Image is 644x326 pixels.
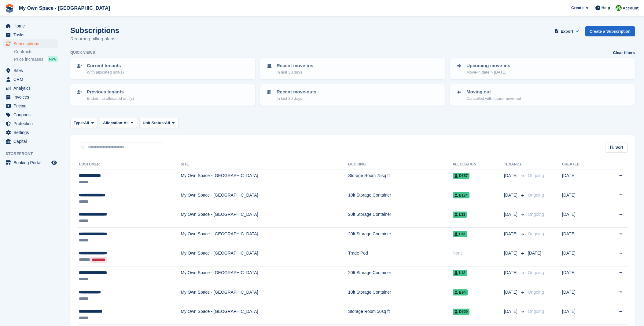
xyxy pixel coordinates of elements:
[13,93,50,101] span: Invoices
[571,5,583,11] span: Create
[5,4,14,13] img: stora-icon-8386f47178a22dfd0bd8f6a31ec36ba5ce8667c1dd55bd0f319d3a0aa187defe.svg
[3,102,58,110] a: menu
[13,110,50,119] span: Coupons
[528,251,541,255] span: [DATE]
[13,128,50,137] span: Settings
[3,22,58,30] a: menu
[602,5,610,11] span: Help
[71,59,255,79] a: Current tenants With allocated unit(s)
[562,227,600,247] td: [DATE]
[453,160,504,169] th: Allocation
[181,305,348,325] td: My Own Space - [GEOGRAPHIC_DATA]
[261,85,444,105] a: Recent move-outs In last 30 days
[13,119,50,128] span: Protection
[528,212,544,217] span: Ongoing
[504,211,519,218] span: [DATE]
[562,266,600,286] td: [DATE]
[348,160,453,169] th: Booking
[453,289,468,295] span: B94
[70,26,119,34] h1: Subscriptions
[453,173,470,179] span: D657
[585,26,635,36] a: Create a Subscription
[13,102,50,110] span: Pricing
[453,270,467,276] span: L12
[528,193,544,197] span: Ongoing
[613,50,635,56] a: Clear filters
[181,266,348,286] td: My Own Space - [GEOGRAPHIC_DATA]
[70,118,97,128] button: Type: All
[466,69,510,75] p: Move-in date > [DATE]
[504,250,519,256] span: [DATE]
[615,144,623,150] span: Sort
[70,50,95,55] h6: Quick views
[348,286,453,305] td: 10ft Storage Container
[181,227,348,247] td: My Own Space - [GEOGRAPHIC_DATA]
[71,85,255,105] a: Previous tenants Ended, no allocated unit(s)
[13,137,50,146] span: Capital
[181,208,348,228] td: My Own Space - [GEOGRAPHIC_DATA]
[84,120,89,126] span: All
[623,5,638,11] span: Account
[561,28,573,34] span: Export
[17,3,112,13] a: My Own Space - [GEOGRAPHIC_DATA]
[466,89,521,96] p: Moving out
[528,290,544,295] span: Ongoing
[562,305,600,325] td: [DATE]
[348,266,453,286] td: 20ft Storage Container
[453,212,467,218] span: L31
[48,56,58,62] div: NEW
[504,192,519,198] span: [DATE]
[562,189,600,208] td: [DATE]
[466,96,521,102] p: Cancelled with future move-out
[181,286,348,305] td: My Own Space - [GEOGRAPHIC_DATA]
[261,59,444,79] a: Recent move-ins In last 30 days
[348,208,453,228] td: 20ft Storage Container
[453,250,504,256] div: None
[504,160,525,169] th: Tenancy
[277,89,316,96] p: Recent move-outs
[348,227,453,247] td: 20ft Storage Container
[453,309,470,315] span: D509
[181,169,348,189] td: My Own Space - [GEOGRAPHIC_DATA]
[562,208,600,228] td: [DATE]
[504,308,519,315] span: [DATE]
[103,120,123,126] span: Allocation:
[277,69,313,75] p: In last 30 days
[6,151,61,157] span: Storefront
[181,247,348,266] td: My Own Space - [GEOGRAPHIC_DATA]
[14,49,58,55] a: Contracts
[13,84,50,92] span: Analytics
[165,120,170,126] span: All
[123,120,129,126] span: All
[277,96,316,102] p: In last 30 days
[528,173,544,178] span: Ongoing
[50,159,58,166] a: Preview store
[453,192,470,198] span: B174
[277,62,313,69] p: Recent move-ins
[504,172,519,179] span: [DATE]
[528,231,544,236] span: Ongoing
[13,39,50,48] span: Subscriptions
[87,62,124,69] p: Current tenants
[70,35,119,42] p: Recurring billing plans
[3,66,58,75] a: menu
[87,96,134,102] p: Ended, no allocated unit(s)
[554,26,580,36] button: Export
[143,120,165,126] span: Unit Status:
[3,128,58,137] a: menu
[14,56,43,62] span: Price increases
[348,305,453,325] td: Storage Room 50sq ft
[13,75,50,84] span: CRM
[13,158,50,167] span: Booking Portal
[504,270,519,276] span: [DATE]
[528,270,544,275] span: Ongoing
[3,84,58,92] a: menu
[348,247,453,266] td: Trade Pod
[13,31,50,39] span: Tasks
[3,110,58,119] a: menu
[100,118,137,128] button: Allocation: All
[466,62,510,69] p: Upcoming move-ins
[3,93,58,101] a: menu
[87,89,134,96] p: Previous tenants
[139,118,178,128] button: Unit Status: All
